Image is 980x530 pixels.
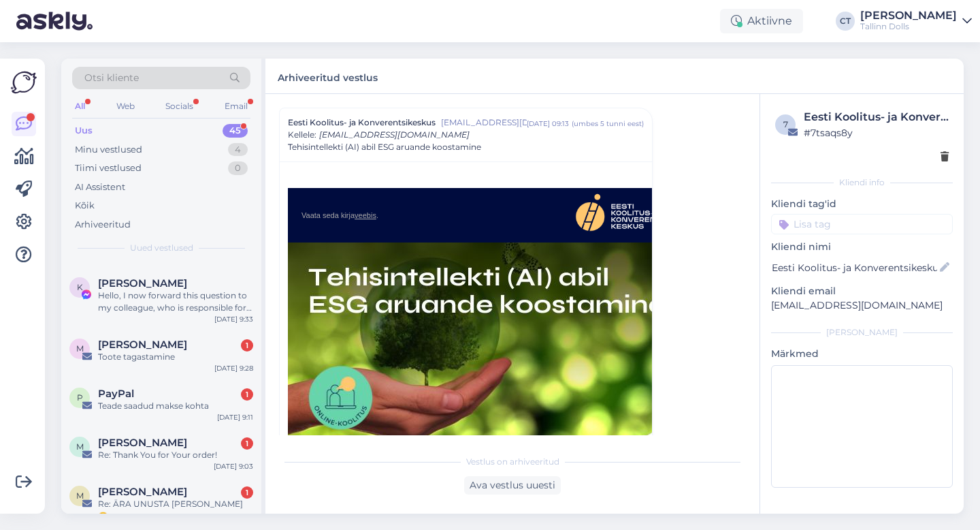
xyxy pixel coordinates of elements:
[75,181,125,194] div: AI Assistent
[720,9,803,33] div: Aktiivne
[860,10,972,32] a: [PERSON_NAME]Tallinn Dolls
[228,143,248,157] div: 4
[771,214,953,234] input: Lisa tag
[572,119,644,129] div: ( umbes 5 tunni eest )
[214,461,253,471] div: [DATE] 9:03
[301,188,564,243] td: Vaata seda kirja .
[288,141,481,153] span: Tehisintellekti (AI) abil ESG aruande koostamine
[288,243,696,447] img: Tehisintellekti (AI) abil ESG aruande koostamine
[98,351,253,363] div: Toote tagastamine
[98,449,253,461] div: Re: Thank You for Your order!
[228,161,248,175] div: 0
[98,400,253,412] div: Teade saadud makse kohta
[241,388,253,401] div: 1
[464,476,561,495] div: Ava vestlus uuesti
[278,67,378,85] label: Arhiveeritud vestlus
[771,347,953,361] p: Märkmed
[241,486,253,499] div: 1
[75,161,142,175] div: Tiimi vestlused
[771,176,953,189] div: Kliendi info
[77,282,83,292] span: K
[163,97,196,115] div: Socials
[98,339,187,351] span: Maire Kask
[214,314,253,324] div: [DATE] 9:33
[466,456,559,468] span: Vestlus on arhiveeritud
[241,339,253,352] div: 1
[355,211,376,219] a: veebis
[98,388,134,400] span: PayPal
[804,125,949,140] div: # 7tsaqs8y
[319,129,470,140] span: [EMAIL_ADDRESS][DOMAIN_NAME]
[783,119,788,129] span: 7
[84,71,139,85] span: Otsi kliente
[771,240,953,254] p: Kliendi nimi
[114,97,137,115] div: Web
[804,109,949,125] div: Eesti Koolitus- ja Konverentsikeskus
[75,143,142,157] div: Minu vestlused
[217,412,253,422] div: [DATE] 9:11
[77,392,83,403] span: P
[11,69,37,95] img: Askly Logo
[771,326,953,339] div: [PERSON_NAME]
[836,12,855,31] div: CT
[241,437,253,450] div: 1
[72,97,88,115] div: All
[288,116,436,129] span: Eesti Koolitus- ja Konverentsikeskus
[288,129,316,140] span: Kellele :
[860,21,957,32] div: Tallinn Dolls
[214,363,253,373] div: [DATE] 9:28
[75,124,93,138] div: Uus
[75,218,131,232] div: Arhiveeritud
[772,260,937,275] input: Lisa nimi
[75,199,95,213] div: Kõik
[98,290,253,314] div: Hello, I now forward this question to my colleague, who is responsible for this. The reply will b...
[222,97,250,115] div: Email
[771,197,953,211] p: Kliendi tag'id
[98,498,253,523] div: Re: ÄRA UNUSTA [PERSON_NAME] 😍
[527,119,569,129] div: [DATE] 09:13
[860,10,957,21] div: [PERSON_NAME]
[98,486,187,498] span: Mari-Liis Teras
[76,490,84,501] span: M
[98,437,187,449] span: margis pärn
[771,298,953,313] p: [EMAIL_ADDRESS][DOMAIN_NAME]
[223,124,248,138] div: 45
[76,441,84,452] span: m
[76,343,84,354] span: M
[771,284,953,298] p: Kliendi email
[98,277,187,290] span: Kadri Kalda
[441,116,527,129] span: [EMAIL_ADDRESS][DOMAIN_NAME]
[130,242,193,254] span: Uued vestlused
